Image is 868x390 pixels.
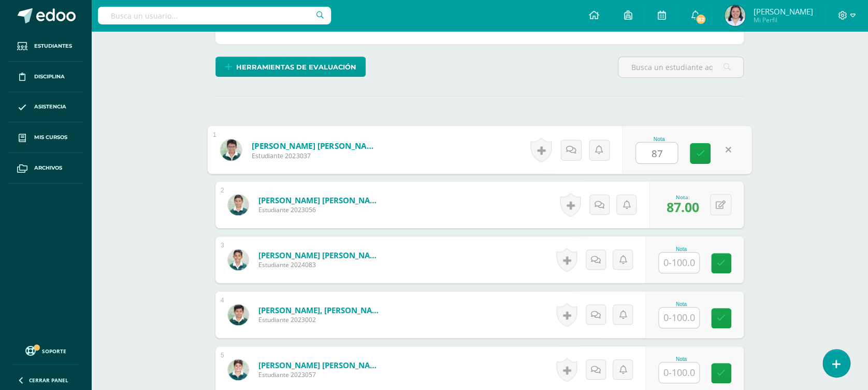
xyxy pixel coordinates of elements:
span: 87.00 [666,198,699,216]
span: Estudiante 2023037 [252,151,380,160]
span: Mi Perfil [753,16,813,24]
img: 2e6c258da9ccee66aa00087072d4f1d6.png [725,5,745,26]
div: Nota [635,136,683,142]
span: Estudiante 2023002 [258,315,383,324]
img: 5fb123ad4bed39db07d8ab307d1e48af.png [228,194,249,215]
a: Asistencia [8,92,83,123]
input: Busca un estudiante aquí... [618,57,743,77]
input: 0-100.0 [659,363,699,383]
div: Nota [658,246,704,252]
a: Herramientas de evaluación [215,57,366,77]
a: Mis cursos [8,122,83,153]
span: Estudiante 2024083 [258,260,383,269]
a: Disciplina [8,62,83,92]
a: [PERSON_NAME] [PERSON_NAME] [258,195,383,205]
input: 0-100.0 [659,253,699,273]
a: Estudiantes [8,31,83,62]
span: Herramientas de evaluación [236,58,356,77]
a: [PERSON_NAME] [PERSON_NAME] [252,140,380,151]
a: [PERSON_NAME] [PERSON_NAME] [258,360,383,370]
input: 0-100.0 [659,308,699,328]
input: 0-100.0 [636,143,677,163]
span: [PERSON_NAME] [753,6,813,17]
div: Nota: [666,193,699,201]
span: Asistencia [34,103,66,111]
a: Archivos [8,153,83,184]
div: Nota [658,356,704,362]
span: Estudiantes [34,42,72,50]
span: Estudiante 2023056 [258,205,383,214]
span: Estudiante 2023057 [258,370,383,379]
span: Archivos [34,164,62,172]
a: [PERSON_NAME], [PERSON_NAME] [258,305,383,315]
img: a3d84cddffa6a0607d500ce2173923b1.png [228,249,249,270]
span: Disciplina [34,73,65,81]
span: Mis cursos [34,133,67,142]
img: 0bebef139057fee5aa06618bc0f9310c.png [228,359,249,380]
input: Busca un usuario... [98,7,331,24]
img: 8f8314db3cd56246b7bbf1efdd0e4f52.png [228,304,249,325]
a: Soporte [12,343,79,357]
span: Cerrar panel [29,377,68,384]
img: f9e68017e7866a37ff4758c73ff0873a.png [220,139,241,160]
a: [PERSON_NAME] [PERSON_NAME] [258,250,383,260]
div: Nota [658,301,704,307]
span: 82 [695,13,706,25]
span: Soporte [42,347,66,355]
